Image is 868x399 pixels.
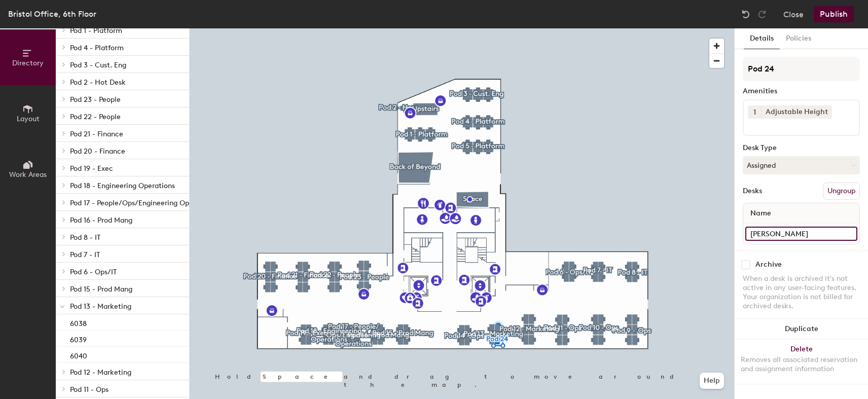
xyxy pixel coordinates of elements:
[8,8,96,20] div: Bristol Office, 6th Floor
[741,9,751,19] img: Undo
[70,113,121,121] span: Pod 22 - People
[735,339,868,384] button: DeleteRemoves all associated reservation and assignment information
[70,302,131,311] span: Pod 13 - Marketing
[743,144,860,152] div: Desk Type
[748,105,761,119] button: 1
[70,61,126,69] span: Pod 3 - Cust. Eng
[70,216,132,225] span: Pod 16 - Prod Mang
[741,355,862,374] div: Removes all associated reservation and assignment information
[9,170,47,179] span: Work Areas
[70,385,108,394] span: Pod 11 - Ops
[70,130,123,138] span: Pod 21 - Finance
[744,28,780,49] button: Details
[783,6,804,22] button: Close
[70,349,87,360] p: 6040
[743,187,762,195] div: Desks
[814,6,854,22] button: Publish
[70,44,124,52] span: Pod 4 - Platform
[70,268,117,276] span: Pod 6 - Ops/IT
[757,9,767,19] img: Redo
[17,115,40,123] span: Layout
[780,28,817,49] button: Policies
[745,227,857,241] input: Unnamed desk
[70,333,87,344] p: 6039
[753,107,756,118] span: 1
[70,199,216,207] span: Pod 17 - People/Ops/Engineering Operations
[70,164,113,173] span: Pod 19 - Exec
[70,368,131,377] span: Pod 12 - Marketing
[70,78,126,87] span: Pod 2 - Hot Desk
[70,233,100,242] span: Pod 8 - IT
[12,59,44,67] span: Directory
[70,95,121,104] span: Pod 23 - People
[743,87,860,95] div: Amenities
[823,183,860,200] button: Ungroup
[70,147,125,156] span: Pod 20 - Finance
[70,285,132,294] span: Pod 15 - Prod Mang
[700,373,724,389] button: Help
[743,274,860,311] div: When a desk is archived it's not active in any user-facing features. Your organization is not bil...
[761,105,832,119] div: Adjustable Height
[70,250,100,259] span: Pod 7 - IT
[735,319,868,339] button: Duplicate
[745,204,776,223] span: Name
[70,316,87,328] p: 6038
[743,156,860,174] button: Assigned
[70,182,175,190] span: Pod 18 - Engineering Operations
[70,26,122,35] span: Pod 1 - Platform
[755,261,782,269] div: Archive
